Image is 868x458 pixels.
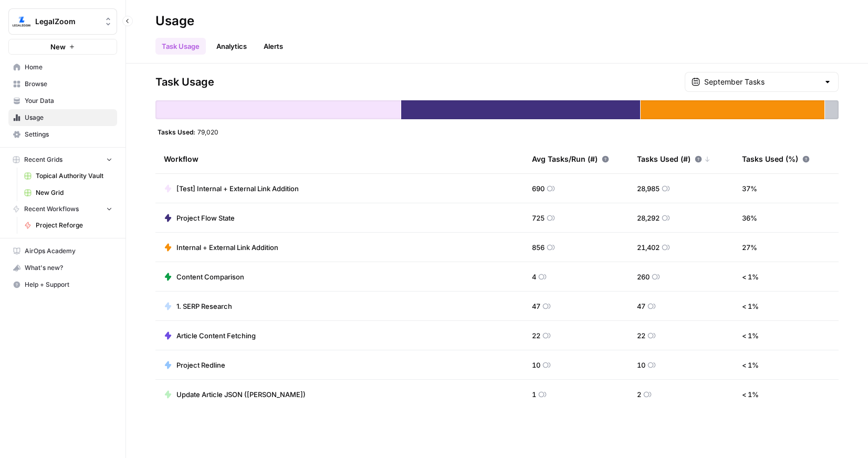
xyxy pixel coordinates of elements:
[24,155,62,164] span: Recent Grids
[25,130,112,139] span: Settings
[25,96,112,106] span: Your Data
[532,272,536,282] span: 4
[164,242,278,253] a: Internal + External Link Addition
[742,183,757,194] span: 37 %
[532,389,536,400] span: 1
[176,360,225,370] span: Project Redline
[164,360,225,370] a: Project Redline
[637,330,645,341] span: 22
[532,213,545,223] span: 725
[176,272,244,282] span: Content Comparison
[176,183,299,194] span: [Test] Internal + External Link Addition
[164,272,244,282] a: Content Comparison
[637,272,650,282] span: 260
[25,79,112,89] span: Browse
[19,217,117,234] a: Project Reforge
[532,330,540,341] span: 22
[8,201,117,217] button: Recent Workflows
[257,38,289,55] a: Alerts
[25,63,112,72] span: Home
[36,221,112,230] span: Project Reforge
[155,75,214,89] span: Task Usage
[19,184,117,201] a: New Grid
[25,280,112,289] span: Help + Support
[8,109,117,126] a: Usage
[742,360,759,370] span: < 1 %
[164,301,232,311] a: 1. SERP Research
[158,128,195,136] span: Tasks Used:
[155,38,206,55] a: Task Usage
[8,243,117,259] a: AirOps Academy
[742,213,757,223] span: 36 %
[704,77,819,87] input: September Tasks
[532,360,540,370] span: 10
[176,330,256,341] span: Article Content Fetching
[742,330,759,341] span: < 1 %
[742,272,759,282] span: < 1 %
[637,360,645,370] span: 10
[8,259,117,276] button: What's new?
[164,389,306,400] a: Update Article JSON ([PERSON_NAME])
[25,113,112,122] span: Usage
[8,276,117,293] button: Help + Support
[176,389,306,400] span: Update Article JSON ([PERSON_NAME])
[24,204,79,214] span: Recent Workflows
[36,188,112,197] span: New Grid
[742,144,810,173] div: Tasks Used (%)
[197,128,218,136] span: 79,020
[532,242,545,253] span: 856
[19,168,117,184] a: Topical Authority Vault
[155,13,194,29] div: Usage
[50,41,66,52] span: New
[210,38,253,55] a: Analytics
[176,242,278,253] span: Internal + External Link Addition
[637,183,660,194] span: 28,985
[36,171,112,181] span: Topical Authority Vault
[637,213,660,223] span: 28,292
[8,76,117,92] a: Browse
[532,144,609,173] div: Avg Tasks/Run (#)
[8,126,117,143] a: Settings
[8,59,117,76] a: Home
[8,92,117,109] a: Your Data
[532,301,540,311] span: 47
[164,144,515,173] div: Workflow
[637,242,660,253] span: 21,402
[25,246,112,256] span: AirOps Academy
[8,152,117,168] button: Recent Grids
[532,183,545,194] span: 690
[742,301,759,311] span: < 1 %
[164,213,235,223] a: Project Flow State
[176,301,232,311] span: 1. SERP Research
[637,144,710,173] div: Tasks Used (#)
[8,8,117,35] button: Workspace: LegalZoom
[742,242,757,253] span: 27 %
[637,301,645,311] span: 47
[176,213,235,223] span: Project Flow State
[637,389,641,400] span: 2
[12,12,31,31] img: LegalZoom Logo
[9,260,117,276] div: What's new?
[8,39,117,55] button: New
[742,389,759,400] span: < 1 %
[164,183,299,194] a: [Test] Internal + External Link Addition
[35,16,99,27] span: LegalZoom
[164,330,256,341] a: Article Content Fetching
